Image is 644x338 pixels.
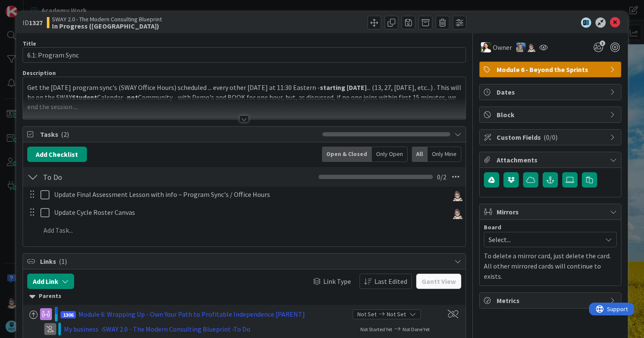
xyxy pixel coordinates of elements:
[416,274,461,289] button: Gantt View
[497,87,606,97] span: Dates
[359,274,412,289] button: Last Edited
[52,16,162,23] span: SWAY 2.0 - The Modern Consulting Blueprint
[543,133,558,142] span: ( 0/0 )
[127,93,138,101] strong: not
[60,311,76,318] span: 1306
[27,274,74,289] button: Add Link
[23,40,36,47] label: Title
[451,190,463,201] img: TP
[29,292,459,301] div: Parents
[497,207,606,217] span: Mirrors
[402,326,430,332] span: Not Done Yet
[72,93,97,101] strong: Student
[322,147,372,162] div: Open & Closed
[497,295,606,306] span: Metrics
[18,1,39,12] span: Support
[412,147,428,162] div: All
[40,169,229,185] input: Add Checklist...
[451,208,463,219] img: TP
[516,43,526,52] img: MA
[64,324,285,334] div: My business › SWAY 2.0 - The Modern Consulting Blueprint › To Do
[52,23,162,29] b: In Progress ([GEOGRAPHIC_DATA])
[484,224,501,230] span: Board
[40,129,318,139] span: Tasks
[437,172,446,182] span: 0 / 2
[484,251,617,281] p: To delete a mirror card, just delete the card. All other mirrored cards will continue to exists.
[497,155,606,165] span: Attachments
[61,130,69,139] span: ( 2 )
[23,69,56,77] span: Description
[23,47,466,63] input: type card name here...
[23,17,43,28] span: ID
[54,208,444,217] p: Update Cycle Roster Canvas
[481,42,491,52] img: AK
[27,83,461,112] p: Get the [DATE] program sync's (SWAY Office Hours) scheduled ... every other [DATE] at 11:30 Easte...
[600,40,605,46] span: 3
[372,147,408,162] div: Only Open
[374,276,407,286] span: Last Edited
[493,42,512,52] span: Owner
[428,147,461,162] div: Only Mine
[497,110,606,120] span: Block
[40,256,450,266] span: Links
[360,326,392,332] span: Not Started Yet
[54,190,444,199] p: Update Final Assessment Lesson with info ~ Program Sync's / Office Hours
[320,83,367,92] strong: starting [DATE]
[526,43,536,52] img: TP
[78,309,305,319] div: Module 6: Wrapping Up - Own Your Path to Profitable Independence [PARENT]
[59,257,67,266] span: ( 1 )
[497,132,606,142] span: Custom Fields
[27,147,87,162] button: Add Checklist
[497,64,606,75] span: Module 6 - Beyond the Sprints
[29,18,43,27] b: 1327
[489,234,598,246] span: Select...
[323,276,351,286] span: Link Type
[387,310,406,319] span: Not Set
[357,310,377,319] span: Not Set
